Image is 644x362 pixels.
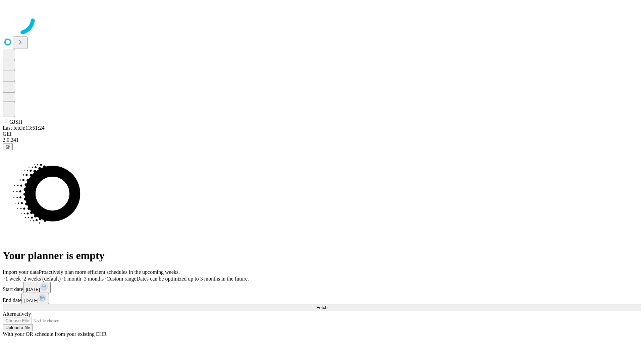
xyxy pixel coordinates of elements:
[3,311,31,317] span: Alternatively
[3,282,641,293] div: Start date
[3,293,641,304] div: End date
[5,144,10,149] span: @
[137,276,249,282] span: Dates can be optimized up to 3 months in the future.
[3,304,641,311] button: Fetch
[3,125,45,131] span: Last fetch: 13:51:24
[39,269,180,275] span: Proactively plan more efficient schedules in the upcoming weeks.
[3,137,641,143] div: 2.0.241
[3,269,39,275] span: Import your data
[5,276,21,282] span: 1 week
[3,131,641,137] div: GEI
[23,282,51,293] button: [DATE]
[21,293,49,304] button: [DATE]
[9,119,22,125] span: GJSH
[3,249,641,262] h1: Your planner is empty
[26,287,40,292] span: [DATE]
[106,276,136,282] span: Custom range
[84,276,104,282] span: 3 months
[3,324,33,331] button: Upload a file
[23,276,61,282] span: 2 weeks (default)
[24,298,38,303] span: [DATE]
[3,331,107,337] span: With your OR schedule from your existing EHR
[3,143,13,150] button: @
[63,276,81,282] span: 1 month
[316,305,327,310] span: Fetch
